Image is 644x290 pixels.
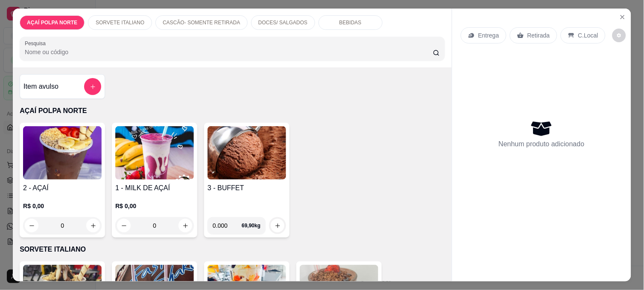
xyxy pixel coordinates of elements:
[163,19,240,26] p: CASCÃO- SOMENTE RETIRADA
[478,31,499,40] p: Entrega
[208,126,286,180] img: product-image
[340,19,362,26] p: BEBIDAS
[20,106,445,116] p: AÇAÍ POLPA NORTE
[84,78,101,95] button: add-separate-item
[20,244,445,255] p: SORVETE ITALIANO
[27,19,77,26] p: AÇAÍ POLPA NORTE
[499,139,585,149] p: Nenhum produto adicionado
[115,202,194,210] p: R$ 0,00
[616,10,629,24] button: Close
[115,183,194,193] h4: 1 - MILK DE AÇAÍ
[23,81,59,92] h4: Item avulso
[115,126,194,180] img: product-image
[578,31,598,40] p: C.Local
[23,126,102,180] img: product-image
[23,202,102,210] p: R$ 0,00
[25,40,49,47] label: Pesquisa
[612,29,626,42] button: decrease-product-quantity
[208,183,286,193] h4: 3 - BUFFET
[23,183,102,193] h4: 2 - AÇAÍ
[271,219,284,232] button: increase-product-quantity
[25,48,433,56] input: Pesquisa
[96,19,144,26] p: SORVETE ITALIANO
[258,19,307,26] p: DOCES/ SALGADOS
[527,31,550,40] p: Retirada
[213,217,242,234] input: 0.00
